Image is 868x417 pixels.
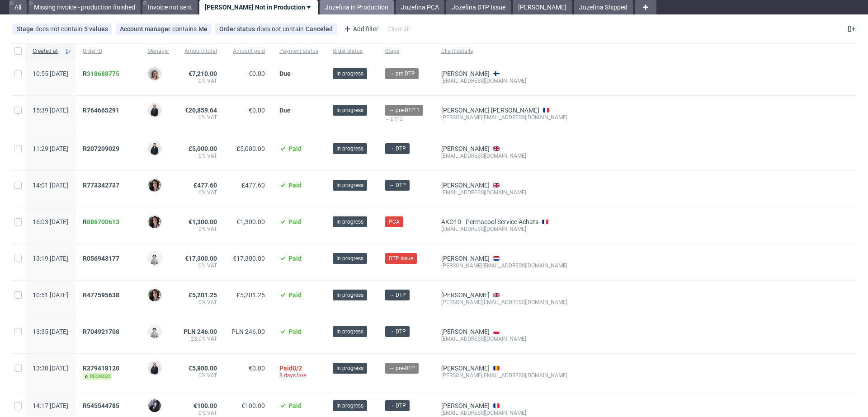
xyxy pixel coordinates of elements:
div: Canceled [306,25,333,33]
span: 10:51 [DATE] [33,291,68,299]
span: €0.00 [249,365,265,372]
div: Clear all [386,23,411,35]
span: In progress [336,70,363,78]
span: 13:19 [DATE] [33,255,68,262]
a: [PERSON_NAME] [441,291,490,299]
span: 10:55 [DATE] [33,70,68,77]
span: Paid [288,182,302,189]
a: [PERSON_NAME] [441,365,490,372]
span: does not contain [35,25,84,33]
span: 0% VAT [184,372,217,379]
span: 0% VAT [184,152,217,159]
a: R545544785 [83,402,121,409]
span: 0/2 [292,365,302,372]
span: Paid [288,328,302,335]
span: Created at [33,47,61,55]
div: 5 values [84,25,108,33]
span: R477595638 [83,291,119,299]
span: Client details [441,47,609,55]
a: R207209029 [83,145,121,152]
a: [PERSON_NAME] [441,182,490,189]
span: Order ID [83,47,133,55]
span: In progress [336,402,363,410]
span: €5,800.00 [189,365,217,372]
span: €0.00 [249,107,265,114]
span: reorder [83,373,112,380]
span: Paid [279,365,292,372]
span: Amount total [184,47,217,55]
a: 318688775 [87,70,119,77]
span: → DTP [389,291,406,299]
a: AKO10 - Permacool Service Achats [441,218,538,225]
span: Paid [288,255,302,262]
span: In progress [336,106,363,114]
span: R [83,218,119,225]
span: 0% VAT [184,189,217,196]
span: €1,300.00 [189,218,217,225]
img: Moreno Martinez Cristina [148,216,161,228]
span: R [83,70,119,77]
span: £5,201.25 [236,291,265,299]
span: In progress [336,181,363,189]
img: Moreno Martinez Cristina [148,179,161,192]
img: Dudek Mariola [148,325,161,338]
div: [EMAIL_ADDRESS][DOMAIN_NAME] [441,189,609,196]
a: R477595638 [83,291,121,299]
span: R379418120 [83,365,119,372]
div: [EMAIL_ADDRESS][DOMAIN_NAME] [441,409,609,417]
div: Me [198,25,208,33]
span: → DTP [389,328,406,336]
span: €17,300.00 [185,255,217,262]
a: [PERSON_NAME] [441,145,490,152]
img: Adrian Margula [148,142,161,155]
span: €0.00 [249,70,265,77]
span: Paid [288,218,302,225]
span: → pre-DTP [389,70,415,78]
span: 0% VAT [184,262,217,269]
span: Amount paid [231,47,265,55]
span: 0% VAT [184,409,217,417]
span: Payment status [279,47,318,55]
span: 13:38 [DATE] [33,365,68,372]
span: R207209029 [83,145,119,152]
span: → pre-DTP 1 [389,106,420,114]
span: 14:01 [DATE] [33,182,68,189]
span: R704921708 [83,328,119,335]
div: [EMAIL_ADDRESS][DOMAIN_NAME] [441,225,609,233]
a: [PERSON_NAME] [441,70,490,77]
div: Add filter [340,22,380,36]
img: Adrian Margula [148,104,161,117]
img: Moreno Martinez Cristina [148,289,161,301]
a: R773342737 [83,182,121,189]
a: R886700613 [83,218,121,225]
span: R773342737 [83,182,119,189]
a: R318688775 [83,70,121,77]
span: 0% VAT [184,225,217,233]
span: Manager [147,47,169,55]
span: Due [279,70,291,77]
span: Order status [333,47,371,55]
span: PCA [389,218,400,226]
span: 11:29 [DATE] [33,145,68,152]
span: In progress [336,218,363,226]
span: Stage [17,25,35,33]
span: → DTP [389,145,406,153]
span: → pre-DTP [389,364,415,372]
span: Paid [288,291,302,299]
span: In progress [336,291,363,299]
span: £5,000.00 [189,145,217,152]
span: DTP Issue [389,254,413,262]
span: €7,210.00 [189,70,217,77]
span: 0% VAT [184,114,217,121]
a: 886700613 [87,218,119,225]
span: 13:35 [DATE] [33,328,68,335]
span: £5,000.00 [236,145,265,152]
span: 14:17 [DATE] [33,402,68,409]
div: [EMAIL_ADDRESS][DOMAIN_NAME] [441,152,609,159]
span: R764665291 [83,107,119,114]
span: Paid [288,145,302,152]
span: £477.60 [193,182,217,189]
span: €20,859.64 [185,107,217,114]
span: R545544785 [83,402,119,409]
div: [EMAIL_ADDRESS][DOMAIN_NAME] [441,77,609,84]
